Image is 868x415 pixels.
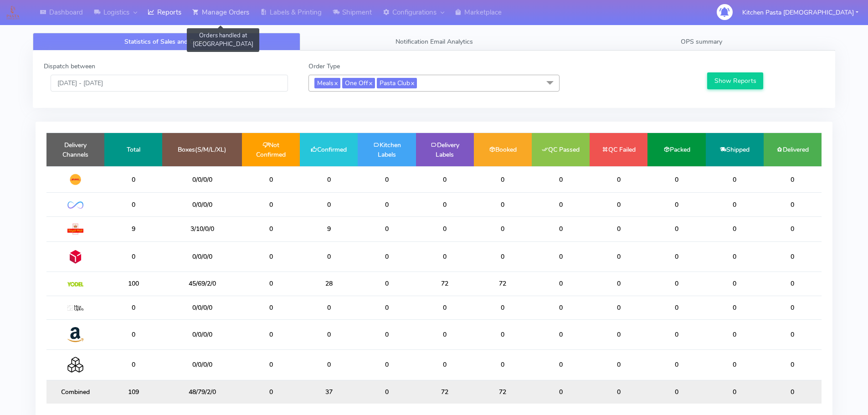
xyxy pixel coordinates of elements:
[706,296,764,319] td: 0
[242,166,300,193] td: 0
[647,380,705,404] td: 0
[104,319,162,349] td: 0
[358,296,416,319] td: 0
[162,296,242,319] td: 0/0/0/0
[358,380,416,404] td: 0
[162,193,242,216] td: 0/0/0/0
[706,241,764,272] td: 0
[342,78,375,88] span: One Off
[162,216,242,241] td: 3/10/0/0
[358,241,416,272] td: 0
[735,3,865,22] button: Kitchen Pasta [DEMOGRAPHIC_DATA]
[647,133,705,166] td: Packed
[706,272,764,296] td: 0
[474,216,532,241] td: 0
[764,166,822,193] td: 0
[104,380,162,404] td: 109
[300,216,358,241] td: 9
[416,193,474,216] td: 0
[416,216,474,241] td: 0
[300,133,358,166] td: Confirmed
[590,380,647,404] td: 0
[474,296,532,319] td: 0
[416,296,474,319] td: 0
[334,78,338,87] a: x
[300,380,358,404] td: 37
[590,133,647,166] td: QC Failed
[590,216,647,241] td: 0
[242,350,300,380] td: 0
[67,174,83,185] img: DHL
[300,193,358,216] td: 0
[590,166,647,193] td: 0
[46,133,104,166] td: Delivery Channels
[104,296,162,319] td: 0
[647,193,705,216] td: 0
[67,249,83,265] img: DPD
[647,166,705,193] td: 0
[242,296,300,319] td: 0
[532,296,590,319] td: 0
[162,166,242,193] td: 0/0/0/0
[416,241,474,272] td: 0
[104,133,162,166] td: Total
[707,72,763,89] button: Show Reports
[242,272,300,296] td: 0
[242,216,300,241] td: 0
[647,216,705,241] td: 0
[764,193,822,216] td: 0
[242,193,300,216] td: 0
[764,319,822,349] td: 0
[647,350,705,380] td: 0
[532,350,590,380] td: 0
[590,272,647,296] td: 0
[124,37,209,46] span: Statistics of Sales and Orders
[532,272,590,296] td: 0
[706,319,764,349] td: 0
[44,61,95,71] label: Dispatch between
[300,296,358,319] td: 0
[532,193,590,216] td: 0
[162,272,242,296] td: 45/69/2/0
[590,350,647,380] td: 0
[67,224,83,235] img: Royal Mail
[681,37,722,46] span: OPS summary
[590,193,647,216] td: 0
[46,380,104,404] td: Combined
[67,282,83,287] img: Yodel
[416,350,474,380] td: 0
[764,350,822,380] td: 0
[67,357,83,373] img: Collection
[764,380,822,404] td: 0
[647,319,705,349] td: 0
[395,37,473,46] span: Notification Email Analytics
[242,241,300,272] td: 0
[162,380,242,404] td: 48/79/2/0
[377,78,417,88] span: Pasta Club
[358,319,416,349] td: 0
[242,380,300,404] td: 0
[104,166,162,193] td: 0
[242,319,300,349] td: 0
[764,216,822,241] td: 0
[300,272,358,296] td: 28
[104,272,162,296] td: 100
[706,216,764,241] td: 0
[764,272,822,296] td: 0
[308,61,340,71] label: Order Type
[300,319,358,349] td: 0
[162,133,242,166] td: Boxes(S/M/L/XL)
[532,166,590,193] td: 0
[368,78,372,87] a: x
[104,216,162,241] td: 9
[706,166,764,193] td: 0
[358,193,416,216] td: 0
[647,296,705,319] td: 0
[162,350,242,380] td: 0/0/0/0
[532,216,590,241] td: 0
[647,272,705,296] td: 0
[706,193,764,216] td: 0
[51,75,288,92] input: Pick the Daterange
[474,241,532,272] td: 0
[314,78,340,88] span: Meals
